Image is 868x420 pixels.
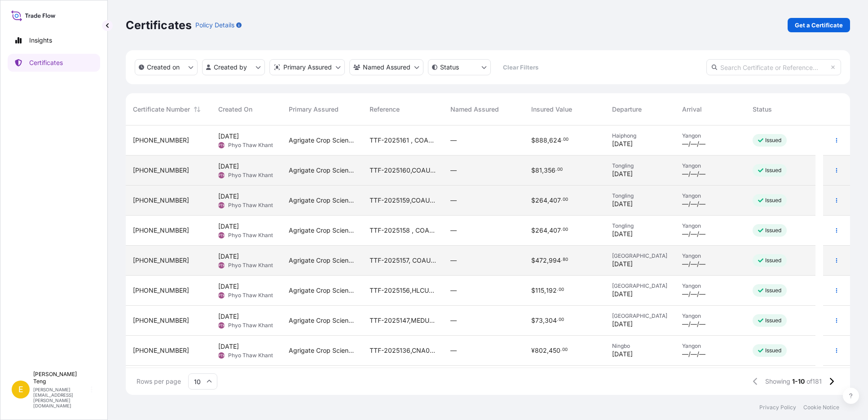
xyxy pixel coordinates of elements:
[137,377,181,386] span: Rows per page
[547,137,549,143] span: ,
[612,229,633,238] span: [DATE]
[706,59,841,75] input: Search Certificate or Reference...
[612,312,668,320] span: [GEOGRAPHIC_DATA]
[289,105,339,114] span: Primary Assured
[535,347,547,354] span: 802
[682,169,705,178] span: —/—/—
[557,168,563,171] span: 00
[202,59,265,75] button: createdBy Filter options
[543,317,545,324] span: ,
[563,258,568,261] span: 80
[450,105,499,114] span: Named Assured
[612,199,633,208] span: [DATE]
[218,321,225,330] span: PTK
[765,227,782,234] p: Issued
[218,162,239,171] span: [DATE]
[228,202,273,209] span: Phyo Thaw Khant
[133,196,189,205] span: [PHONE_NUMBER]
[289,196,355,205] span: Agrigate Crop Sciences Pte. Ltd.
[682,342,738,350] span: Yangon
[612,282,668,290] span: [GEOGRAPHIC_DATA]
[228,232,273,239] span: Phyo Thaw Khant
[283,63,332,72] p: Primary Assured
[531,287,535,294] span: $
[289,256,355,265] span: Agrigate Crop Sciences Pte. Ltd.
[192,104,203,115] button: Sort
[228,262,273,269] span: Phyo Thaw Khant
[29,36,52,45] p: Insights
[289,316,355,325] span: Agrigate Crop Sciences Pte. Ltd.
[612,132,668,139] span: Haiphong
[549,347,560,354] span: 450
[370,166,436,175] span: TTF-2025160,COAU7261623792
[803,404,839,411] a: Cookie Notice
[562,348,568,351] span: 00
[218,105,252,114] span: Created On
[289,286,355,295] span: Agrigate Crop Sciences Pte. Ltd.
[549,137,561,143] span: 624
[450,136,457,145] span: —
[535,227,547,234] span: 264
[228,292,273,299] span: Phyo Thaw Khant
[549,227,561,234] span: 407
[218,351,225,360] span: PTK
[682,222,738,229] span: Yangon
[531,197,535,204] span: $
[557,288,558,291] span: .
[531,317,535,324] span: $
[682,199,705,208] span: —/—/—
[218,201,225,210] span: PTK
[440,63,459,72] p: Status
[561,198,562,201] span: .
[612,105,642,114] span: Departure
[214,63,247,72] p: Created by
[8,31,100,49] a: Insights
[765,137,782,144] p: Issued
[218,261,225,270] span: PTK
[559,288,564,291] span: 00
[133,256,189,265] span: [PHONE_NUMBER]
[450,196,457,205] span: —
[370,256,436,265] span: TTF-2025157, COAU7261448990
[531,167,535,173] span: $
[450,346,457,355] span: —
[218,132,239,141] span: [DATE]
[218,312,239,321] span: [DATE]
[612,320,633,329] span: [DATE]
[549,197,561,204] span: 407
[547,347,549,354] span: ,
[545,317,557,324] span: 304
[765,167,782,174] p: Issued
[547,197,549,204] span: ,
[765,317,782,324] p: Issued
[133,316,189,325] span: [PHONE_NUMBER]
[612,252,668,260] span: [GEOGRAPHIC_DATA]
[269,59,345,75] button: distributor Filter options
[289,166,355,175] span: Agrigate Crop Sciences Pte. Ltd.
[370,136,436,145] span: TTF-2025161 , COAU7262187480
[29,58,63,67] p: Certificates
[806,377,822,386] span: of 181
[218,192,239,201] span: [DATE]
[682,282,738,290] span: Yangon
[795,21,843,30] p: Get a Certificate
[535,287,544,294] span: 115
[563,198,568,201] span: 00
[363,63,410,72] p: Named Assured
[555,168,557,171] span: .
[563,138,568,141] span: 00
[682,252,738,260] span: Yangon
[682,105,702,114] span: Arrival
[370,316,436,325] span: TTF-2025147,MEDURM721086
[682,139,705,148] span: —/—/—
[133,136,189,145] span: [PHONE_NUMBER]
[682,350,705,359] span: —/—/—
[612,290,633,299] span: [DATE]
[544,287,546,294] span: ,
[561,138,563,141] span: .
[753,105,772,114] span: Status
[218,282,239,291] span: [DATE]
[495,60,546,74] button: Clear Filters
[531,227,535,234] span: $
